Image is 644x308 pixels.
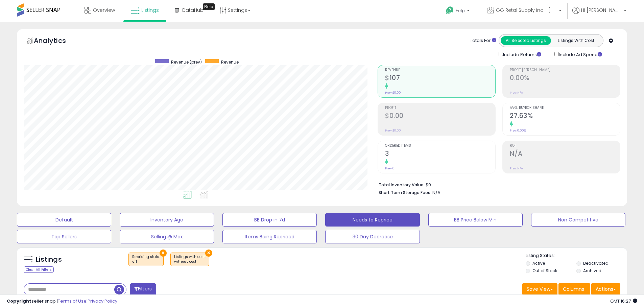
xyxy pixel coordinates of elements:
[17,230,111,243] button: Top Sellers
[610,298,637,304] span: 2025-08-14 16:27 GMT
[510,166,523,170] small: Prev: N/A
[141,7,159,14] span: Listings
[24,266,54,273] div: Clear All Filters
[522,283,557,295] button: Save View
[583,268,601,274] label: Archived
[385,128,401,133] small: Prev: $0.00
[526,253,627,259] p: Listing States:
[440,1,476,22] a: Help
[385,68,495,72] span: Revenue
[7,298,31,304] strong: Copyright
[510,74,620,83] h2: 0.00%
[385,150,495,159] h2: 3
[379,190,431,195] b: Short Term Storage Fees:
[385,112,495,121] h2: $0.00
[494,50,549,58] div: Include Returns
[532,268,557,274] label: Out of Stock
[496,7,557,14] span: GG Retal Supply Inc - [GEOGRAPHIC_DATA]
[58,298,87,304] a: Terms of Use
[132,254,160,264] span: Repricing state :
[510,112,620,121] h2: 27.63%
[532,260,545,266] label: Active
[470,38,496,44] div: Totals For
[325,230,420,243] button: 30 Day Decrease
[17,213,111,227] button: Default
[379,182,425,188] b: Total Inventory Value:
[174,254,206,264] span: Listings with cost :
[501,36,551,45] button: All Selected Listings
[510,106,620,110] span: Avg. Buybox Share
[7,298,117,305] div: seller snap | |
[132,259,160,264] div: off
[385,166,395,170] small: Prev: 0
[36,255,62,264] h5: Listings
[456,8,465,14] span: Help
[120,230,214,243] button: Selling @ Max
[385,74,495,83] h2: $107
[510,128,526,133] small: Prev: 0.00%
[591,283,620,295] button: Actions
[93,7,115,14] span: Overview
[446,6,454,15] i: Get Help
[385,106,495,110] span: Profit
[88,298,117,304] a: Privacy Policy
[222,230,317,243] button: Items Being Repriced
[222,213,317,227] button: BB Drop in 7d
[563,286,584,292] span: Columns
[551,36,601,45] button: Listings With Cost
[385,91,401,95] small: Prev: $0.00
[205,250,212,257] button: ×
[510,91,523,95] small: Prev: N/A
[549,50,613,58] div: Include Ad Spend
[171,59,202,65] span: Revenue (prev)
[558,283,590,295] button: Columns
[581,7,622,14] span: Hi [PERSON_NAME]
[325,213,420,227] button: Needs to Reprice
[174,259,206,264] div: without cost
[182,7,204,14] span: DataHub
[221,59,239,65] span: Revenue
[510,68,620,72] span: Profit [PERSON_NAME]
[510,150,620,159] h2: N/A
[432,189,440,196] span: N/A
[34,36,79,47] h5: Analytics
[531,213,625,227] button: Non Competitive
[130,283,156,295] button: Filters
[120,213,214,227] button: Inventory Age
[379,180,615,188] li: $0
[203,3,215,10] div: Tooltip anchor
[510,144,620,148] span: ROI
[385,144,495,148] span: Ordered Items
[583,260,609,266] label: Deactivated
[572,7,626,22] a: Hi [PERSON_NAME]
[160,250,167,257] button: ×
[428,213,523,227] button: BB Price Below Min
